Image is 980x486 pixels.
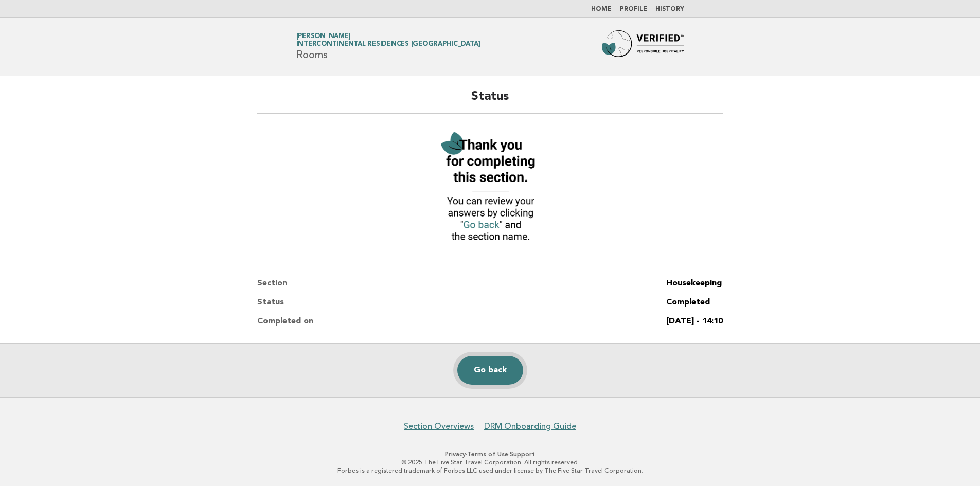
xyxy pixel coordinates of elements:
a: Section Overviews [404,421,474,431]
a: Go back [457,356,523,385]
img: Verified [433,126,546,249]
span: InterContinental Residences [GEOGRAPHIC_DATA] [296,41,480,48]
img: Forbes Travel Guide [602,30,684,63]
dt: Completed on [257,312,666,331]
h1: Rooms [296,33,480,60]
a: Terms of Use [467,451,508,458]
dd: Completed [666,293,723,312]
dt: Section [257,274,666,293]
a: Privacy [445,451,466,458]
p: · · [175,450,805,458]
dd: Housekeeping [666,274,723,293]
h2: Status [257,88,723,114]
a: Support [510,451,535,458]
a: Home [591,6,612,12]
a: DRM Onboarding Guide [484,421,576,431]
p: © 2025 The Five Star Travel Corporation. All rights reserved. [175,458,805,466]
dt: Status [257,293,666,312]
a: [PERSON_NAME]InterContinental Residences [GEOGRAPHIC_DATA] [296,33,480,47]
p: Forbes is a registered trademark of Forbes LLC used under license by The Five Star Travel Corpora... [175,466,805,475]
a: Profile [620,6,647,12]
dd: [DATE] - 14:10 [666,312,723,331]
a: History [655,6,684,12]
